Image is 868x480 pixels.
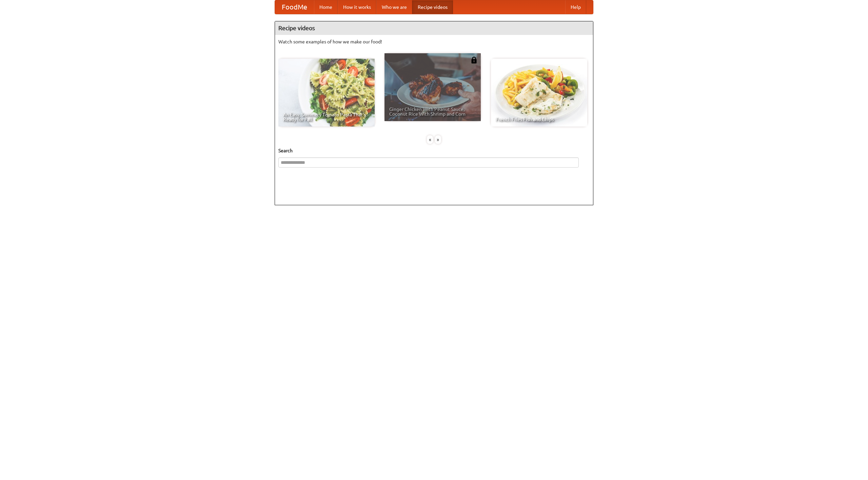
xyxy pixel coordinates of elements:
[283,112,370,122] span: An Easy, Summery Tomato Pasta That's Ready for Fall
[435,135,441,144] div: »
[565,0,586,14] a: Help
[275,21,593,35] h4: Recipe videos
[491,59,587,127] a: French Fries Fish and Chips
[275,0,314,14] a: FoodMe
[338,0,376,14] a: How it works
[278,59,375,127] a: An Easy, Summery Tomato Pasta That's Ready for Fall
[278,38,590,45] p: Watch some examples of how we make our food!
[427,135,433,144] div: «
[496,117,583,122] span: French Fries Fish and Chips
[278,147,590,154] h5: Search
[376,0,412,14] a: Who we are
[471,57,477,63] img: 483408.png
[412,0,453,14] a: Recipe videos
[314,0,338,14] a: Home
